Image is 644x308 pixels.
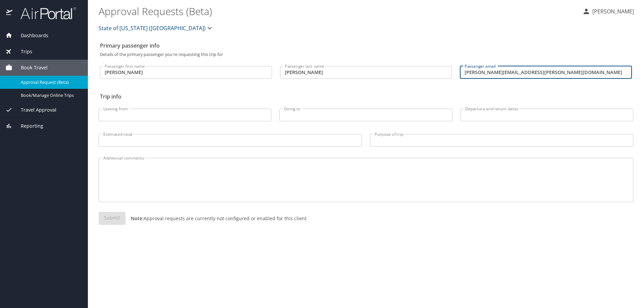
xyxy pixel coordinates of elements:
p: Details of the primary passenger you're requesting this trip for [100,52,632,57]
p: Approval requests are currently not configured or enabled for this client [125,215,307,222]
span: Book/Manage Online Trips [21,92,80,99]
img: airportal-logo.png [13,7,76,20]
span: Trips [12,48,32,55]
span: Approval Request (Beta) [21,79,80,85]
h1: Approval Requests (Beta) [99,1,577,21]
button: [PERSON_NAME] [580,5,637,17]
span: Travel Approval [12,106,56,114]
button: State of [US_STATE] ([GEOGRAPHIC_DATA]) [96,21,216,35]
h2: Trip info [100,91,632,102]
span: State of [US_STATE] ([GEOGRAPHIC_DATA]) [99,23,206,33]
span: Book Travel [12,64,48,71]
span: Reporting [12,122,43,130]
strong: Note: [131,215,144,222]
img: icon-airportal.png [6,7,13,20]
p: [PERSON_NAME] [590,7,634,15]
span: Dashboards [12,32,48,39]
h2: Primary passenger info [100,40,632,51]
